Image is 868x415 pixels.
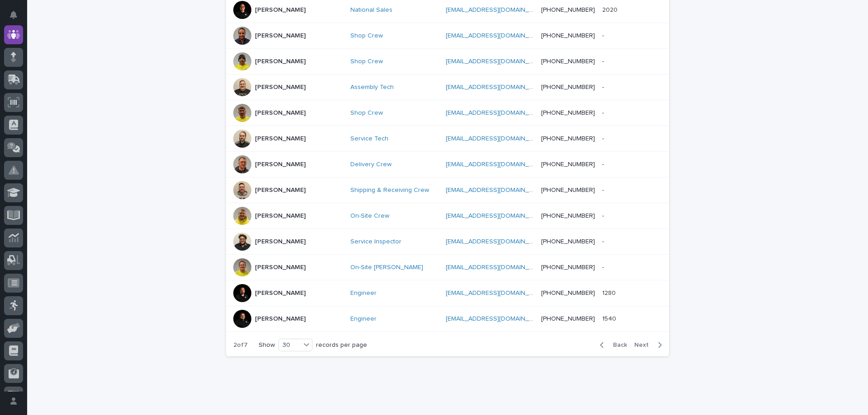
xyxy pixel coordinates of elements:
a: Engineer [350,289,377,297]
a: National Sales [350,6,392,14]
tr: [PERSON_NAME]Engineer [EMAIL_ADDRESS][DOMAIN_NAME] [PHONE_NUMBER]12801280 [226,280,669,306]
a: [PHONE_NUMBER] [541,161,595,168]
p: - [602,262,606,271]
a: Service Inspector [350,238,401,246]
a: [EMAIL_ADDRESS][DOMAIN_NAME] [446,290,548,296]
a: On-Site [PERSON_NAME] [350,264,423,271]
tr: [PERSON_NAME]Engineer [EMAIL_ADDRESS][DOMAIN_NAME] [PHONE_NUMBER]15401540 [226,306,669,332]
p: [PERSON_NAME] [255,6,306,14]
tr: [PERSON_NAME]Delivery Crew [EMAIL_ADDRESS][DOMAIN_NAME] [PHONE_NUMBER]-- [226,152,669,177]
p: [PERSON_NAME] [255,58,306,65]
p: [PERSON_NAME] [255,161,306,168]
button: Back [593,341,631,349]
p: - [602,82,606,91]
p: records per page [316,341,367,349]
a: Engineer [350,315,377,323]
p: - [602,185,606,194]
p: - [602,107,606,117]
tr: [PERSON_NAME]Assembly Tech [EMAIL_ADDRESS][DOMAIN_NAME] [PHONE_NUMBER]-- [226,75,669,100]
p: [PERSON_NAME] [255,212,306,220]
p: 2020 [602,5,619,14]
a: Shop Crew [350,58,383,65]
a: Shipping & Receiving Crew [350,187,429,194]
tr: [PERSON_NAME]Shipping & Receiving Crew [EMAIL_ADDRESS][DOMAIN_NAME] [PHONE_NUMBER]-- [226,177,669,203]
a: [EMAIL_ADDRESS][DOMAIN_NAME] [446,187,548,193]
p: [PERSON_NAME] [255,84,306,91]
tr: [PERSON_NAME]Service Inspector [EMAIL_ADDRESS][DOMAIN_NAME] [PHONE_NUMBER]-- [226,229,669,255]
a: [EMAIL_ADDRESS][DOMAIN_NAME] [446,33,548,39]
p: - [602,210,606,220]
tr: [PERSON_NAME]Shop Crew [EMAIL_ADDRESS][DOMAIN_NAME] [PHONE_NUMBER]-- [226,49,669,75]
a: [PHONE_NUMBER] [541,84,595,90]
div: 30 [279,340,301,350]
a: Shop Crew [350,32,383,40]
a: [EMAIL_ADDRESS][DOMAIN_NAME] [446,213,548,219]
p: 1280 [602,288,618,297]
p: - [602,159,606,168]
a: [EMAIL_ADDRESS][DOMAIN_NAME] [446,58,548,65]
a: Assembly Tech [350,84,394,91]
tr: [PERSON_NAME]On-Site [PERSON_NAME] [EMAIL_ADDRESS][DOMAIN_NAME] [PHONE_NUMBER]-- [226,255,669,280]
p: [PERSON_NAME] [255,264,306,271]
a: [PHONE_NUMBER] [541,33,595,39]
p: [PERSON_NAME] [255,315,306,323]
tr: [PERSON_NAME]Shop Crew [EMAIL_ADDRESS][DOMAIN_NAME] [PHONE_NUMBER]-- [226,100,669,126]
a: [PHONE_NUMBER] [541,213,595,219]
a: [EMAIL_ADDRESS][DOMAIN_NAME] [446,316,548,322]
tr: [PERSON_NAME]Service Tech [EMAIL_ADDRESS][DOMAIN_NAME] [PHONE_NUMBER]-- [226,126,669,152]
tr: [PERSON_NAME]On-Site Crew [EMAIL_ADDRESS][DOMAIN_NAME] [PHONE_NUMBER]-- [226,203,669,229]
a: [PHONE_NUMBER] [541,7,595,13]
p: [PERSON_NAME] [255,135,306,143]
p: [PERSON_NAME] [255,289,306,297]
p: Show [259,341,275,349]
p: [PERSON_NAME] [255,238,306,246]
span: Next [634,342,654,348]
a: [PHONE_NUMBER] [541,110,595,116]
div: Notifications [11,11,23,25]
p: - [602,56,606,65]
p: [PERSON_NAME] [255,109,306,117]
a: [PHONE_NUMBER] [541,58,595,65]
a: [PHONE_NUMBER] [541,316,595,322]
p: 1540 [602,313,618,323]
p: [PERSON_NAME] [255,187,306,194]
a: [EMAIL_ADDRESS][DOMAIN_NAME] [446,161,548,168]
a: [EMAIL_ADDRESS][DOMAIN_NAME] [446,110,548,116]
p: 2 of 7 [226,334,255,356]
a: [PHONE_NUMBER] [541,135,595,142]
a: [PHONE_NUMBER] [541,290,595,296]
span: Back [608,342,627,348]
a: Shop Crew [350,109,383,117]
a: [EMAIL_ADDRESS][DOMAIN_NAME] [446,7,548,13]
tr: [PERSON_NAME]Shop Crew [EMAIL_ADDRESS][DOMAIN_NAME] [PHONE_NUMBER]-- [226,23,669,49]
p: - [602,30,606,40]
a: Service Tech [350,135,388,143]
button: Next [631,341,669,349]
button: Notifications [4,5,23,24]
p: [PERSON_NAME] [255,32,306,40]
a: On-Site Crew [350,212,389,220]
a: Delivery Crew [350,161,392,168]
a: [PHONE_NUMBER] [541,264,595,270]
a: [EMAIL_ADDRESS][DOMAIN_NAME] [446,264,548,270]
a: [PHONE_NUMBER] [541,187,595,193]
a: [EMAIL_ADDRESS][DOMAIN_NAME] [446,84,548,90]
a: [PHONE_NUMBER] [541,238,595,245]
a: [EMAIL_ADDRESS][DOMAIN_NAME] [446,135,548,142]
a: [EMAIL_ADDRESS][DOMAIN_NAME] [446,238,548,245]
p: - [602,236,606,246]
p: - [602,133,606,143]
